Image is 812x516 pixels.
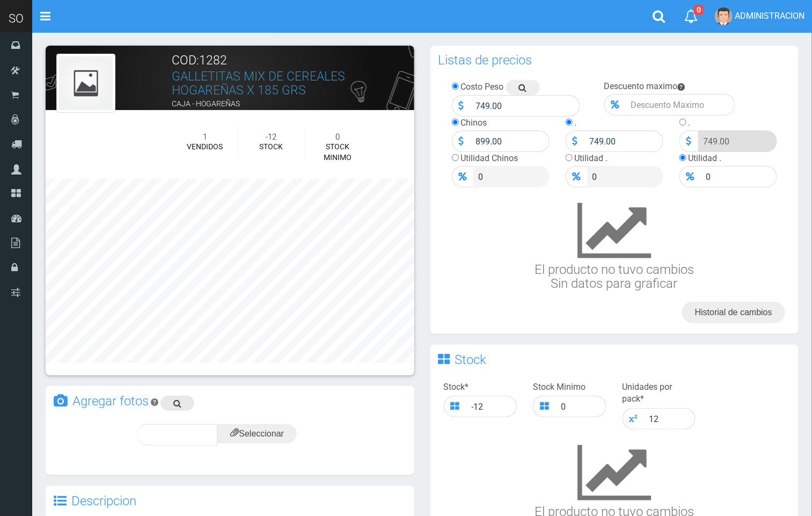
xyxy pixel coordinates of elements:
[533,381,586,394] label: Stock Minimo
[555,396,606,417] input: Stock minimo...
[471,95,580,117] input: Precio Costo...
[71,495,136,507] h3: Descripcion
[180,133,230,142] h5: 1
[682,302,785,323] a: Historial de cambios
[461,118,487,128] label: Chinos
[701,166,777,187] input: Precio .
[461,153,518,163] label: Utilidad Chinos
[623,381,696,406] label: Unidades por pack
[187,142,223,151] font: VENDIDOS
[461,82,504,92] label: Costo Peso
[698,130,777,152] input: Precio .
[715,8,733,25] img: User Image
[444,381,469,394] label: Stock
[336,132,340,142] font: 0
[266,132,276,142] font: -12
[473,166,550,187] input: Precio Venta...
[575,118,577,128] label: .
[455,353,487,366] h3: Stock
[694,5,704,15] span: 0
[471,130,550,152] input: Precio Venta...
[466,396,517,417] input: Stock total...
[626,94,735,115] input: Descuento Maximo
[172,53,228,68] font: COD:1282
[604,81,678,91] label: Descuento maximo
[59,56,113,110] img: foto_fondo.png
[438,54,532,67] h3: Listas de precios
[689,153,722,163] label: Utilidad .
[259,142,283,151] font: STOCK
[584,130,663,152] input: Precio .
[172,99,240,108] font: CAJA - HOGAREÑAS
[644,408,696,430] input: 1
[506,80,540,95] a: Buscar precio en google
[735,11,804,21] span: ADMINISTRACION
[160,396,194,411] a: Buscar imagen en google
[575,153,608,163] label: Utilidad .
[444,198,786,291] h3: El producto no tuvo cambios Sin datos para graficar
[172,113,207,121] font: ALMACEN
[72,395,149,408] h3: Agregar fotos
[172,69,346,97] a: GALLETITAS MIX DE CEREALES HOGAREÑAS X 185 GRS
[230,429,284,438] span: Seleccionar
[324,142,352,162] font: STOCK MINIMO
[689,118,691,128] label: .
[587,166,663,187] input: Precio .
